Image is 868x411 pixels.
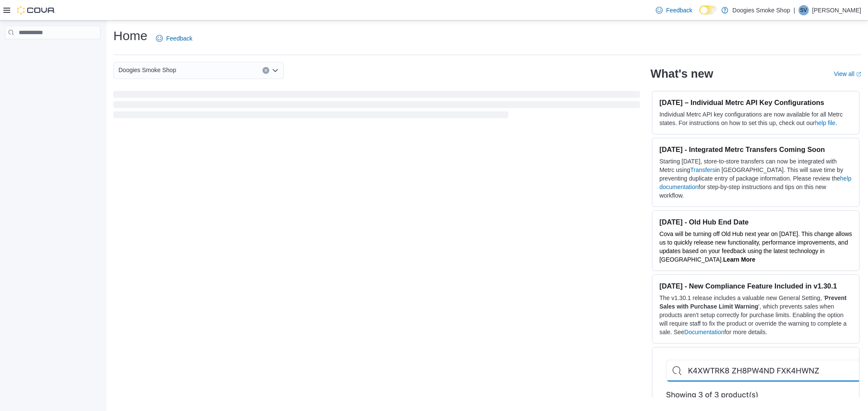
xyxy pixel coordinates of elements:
a: Transfers [690,166,715,173]
div: Sean Vaughn [799,5,809,15]
h3: [DATE] - Old Hub End Date [659,218,852,226]
span: SV [800,5,807,15]
span: Feedback [166,34,192,43]
input: Dark Mode [699,6,717,15]
a: Learn More [723,256,755,263]
strong: Prevent Sales with Purchase Limit Warning [659,294,846,310]
h1: Home [113,27,147,44]
p: Doogies Smoke Shop [732,5,790,15]
a: View allExternal link [834,70,861,77]
p: Starting [DATE], store-to-store transfers can now be integrated with Metrc using in [GEOGRAPHIC_D... [659,157,852,200]
p: | [793,5,795,15]
p: [PERSON_NAME] [812,5,861,15]
button: Open list of options [272,67,279,74]
nav: Complex example [5,41,101,61]
a: Documentation [684,329,724,335]
a: Feedback [153,30,196,47]
h3: [DATE] - New Compliance Feature Included in v1.30.1 [659,282,852,290]
span: Loading [113,93,640,120]
span: Doogies Smoke Shop [118,65,176,75]
svg: External link [856,72,861,77]
h3: [DATE] - Integrated Metrc Transfers Coming Soon [659,145,852,154]
img: Cova [17,6,55,15]
a: help file [815,120,835,126]
p: The v1.30.1 release includes a valuable new General Setting, ' ', which prevents sales when produ... [659,294,852,336]
h2: What's new [650,67,713,81]
p: Individual Metrc API key configurations are now available for all Metrc states. For instructions ... [659,110,852,127]
h3: [DATE] – Individual Metrc API Key Configurations [659,98,852,107]
span: Feedback [666,6,692,15]
span: Cova will be turning off Old Hub next year on [DATE]. This change allows us to quickly release ne... [659,230,852,263]
a: Feedback [652,2,695,19]
button: Clear input [262,67,269,74]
